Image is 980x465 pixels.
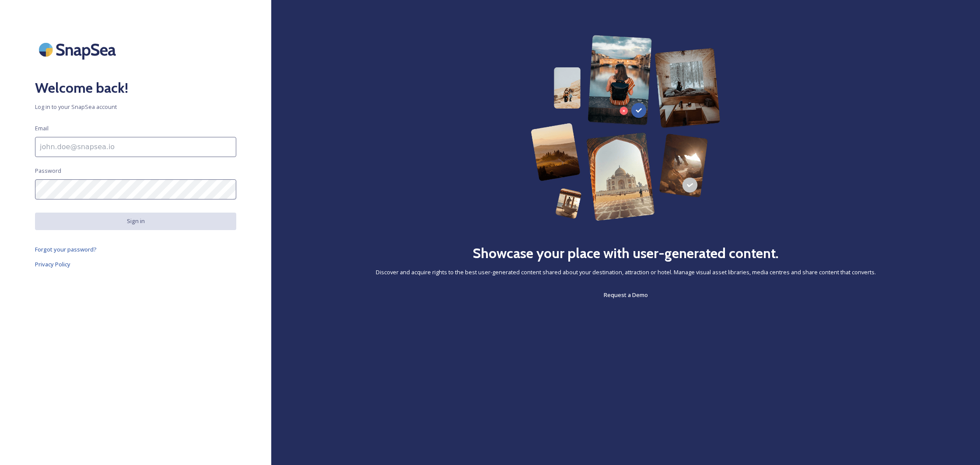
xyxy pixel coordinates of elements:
input: john.doe@snapsea.io [35,137,236,157]
span: Email [35,124,49,133]
span: Request a Demo [604,291,648,299]
a: Request a Demo [604,290,648,300]
span: Privacy Policy [35,260,70,268]
img: 63b42ca75bacad526042e722_Group%20154-p-800.png [531,35,721,221]
h2: Welcome back! [35,77,236,98]
span: Forgot your password? [35,245,97,253]
button: Sign in [35,213,236,230]
img: SnapSea Logo [35,35,122,64]
span: Password [35,167,61,175]
a: Privacy Policy [35,259,236,269]
a: Forgot your password? [35,244,236,255]
span: Log in to your SnapSea account [35,103,236,111]
span: Discover and acquire rights to the best user-generated content shared about your destination, att... [376,268,876,276]
h2: Showcase your place with user-generated content. [472,243,779,264]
